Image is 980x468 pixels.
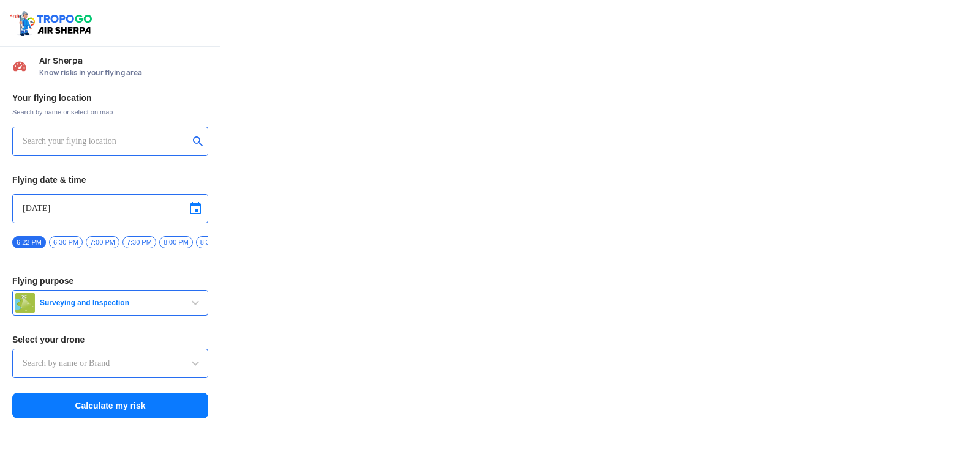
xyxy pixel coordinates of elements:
img: Risk Scores [12,59,27,73]
span: Search by name or select on map [12,107,208,117]
span: 6:30 PM [49,236,83,248]
span: Surveying and Inspection [35,298,188,308]
span: 7:30 PM [123,236,156,248]
h3: Your flying location [12,94,208,102]
span: 8:30 PM [196,236,230,248]
span: 6:22 PM [12,236,46,248]
input: Search by name or Brand [23,356,198,371]
span: Air Sherpa [39,56,208,65]
img: survey.png [15,293,35,313]
span: 8:00 PM [159,236,193,248]
input: Search your flying location [23,134,189,149]
button: Surveying and Inspection [12,290,208,316]
input: Select Date [23,201,198,216]
span: Know risks in your flying area [39,68,208,78]
h3: Select your drone [12,335,208,344]
img: ic_tgdronemaps.svg [9,9,96,37]
span: 7:00 PM [86,236,119,248]
h3: Flying purpose [12,277,208,285]
h3: Flying date & time [12,176,208,184]
button: Calculate my risk [12,393,208,418]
